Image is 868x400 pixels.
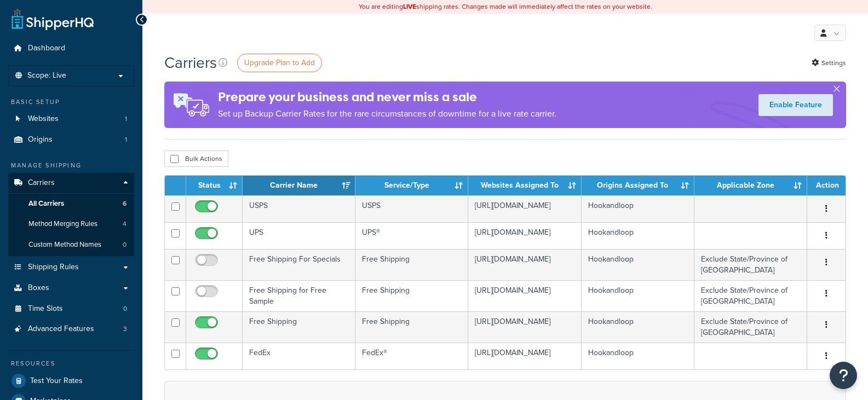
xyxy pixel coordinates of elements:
b: LIVE [403,2,416,11]
td: Hookandloop [582,280,694,311]
th: Service/Type: activate to sort column ascending [355,176,468,195]
div: Basic Setup [8,97,134,107]
td: FedEx® [355,343,468,369]
a: Websites 1 [8,109,134,129]
td: Hookandloop [582,195,694,222]
th: Status: activate to sort column ascending [186,176,243,195]
button: Open Resource Center [830,362,857,389]
td: USPS [243,195,355,222]
span: Origins [28,135,53,144]
td: Free Shipping For Specials [243,249,355,280]
span: Shipping Rules [28,263,79,272]
a: Advanced Features 3 [8,319,134,339]
span: 6 [123,199,127,208]
a: Custom Method Names 0 [8,235,134,255]
td: Hookandloop [582,222,694,249]
h4: Prepare your business and never miss a sale [218,88,556,106]
a: ShipperHQ Home [12,8,94,30]
h1: Carriers [164,52,217,73]
td: [URL][DOMAIN_NAME] [468,222,581,249]
li: All Carriers [8,194,134,214]
td: UPS [243,222,355,249]
td: Free Shipping [355,249,468,280]
a: Settings [812,55,846,71]
span: 1 [125,114,127,124]
div: Manage Shipping [8,161,134,170]
td: Exclude State/Province of [GEOGRAPHIC_DATA] [694,311,807,343]
a: Origins 1 [8,130,134,150]
div: Resources [8,359,134,368]
td: Free Shipping for Free Sample [243,280,355,311]
td: Free Shipping [243,311,355,343]
button: Bulk Actions [164,150,228,167]
li: Custom Method Names [8,235,134,255]
td: Free Shipping [355,311,468,343]
li: Websites [8,109,134,129]
a: Method Merging Rules 4 [8,214,134,234]
span: Dashboard [28,44,65,53]
td: [URL][DOMAIN_NAME] [468,280,581,311]
span: Websites [28,114,59,124]
li: Time Slots [8,299,134,319]
td: [URL][DOMAIN_NAME] [468,249,581,280]
span: Test Your Rates [30,376,83,386]
td: [URL][DOMAIN_NAME] [468,195,581,222]
td: [URL][DOMAIN_NAME] [468,311,581,343]
td: Exclude State/Province of [GEOGRAPHIC_DATA] [694,249,807,280]
td: Hookandloop [582,343,694,369]
span: Custom Method Names [28,240,101,250]
p: Set up Backup Carrier Rates for the rare circumstances of downtime for a live rate carrier. [218,106,556,121]
span: Scope: Live [27,71,66,80]
img: ad-rules-rateshop-fe6ec290ccb7230408bd80ed9643f0289d75e0ffd9eb532fc0e269fcd187b520.png [164,82,218,128]
span: Boxes [28,283,49,293]
span: 1 [125,135,127,144]
td: Hookandloop [582,311,694,343]
li: Advanced Features [8,319,134,339]
td: Free Shipping [355,280,468,311]
a: Time Slots 0 [8,299,134,319]
span: 3 [123,324,127,334]
td: UPS® [355,222,468,249]
span: Carriers [28,178,55,188]
td: USPS [355,195,468,222]
th: Applicable Zone: activate to sort column ascending [694,176,807,195]
th: Origins Assigned To: activate to sort column ascending [582,176,694,195]
a: Enable Feature [758,94,833,116]
th: Websites Assigned To: activate to sort column ascending [468,176,581,195]
th: Action [807,176,846,195]
td: Hookandloop [582,249,694,280]
span: Method Merging Rules [28,219,97,229]
span: Upgrade Plan to Add [244,57,315,68]
td: [URL][DOMAIN_NAME] [468,343,581,369]
span: All Carriers [28,199,64,208]
span: 0 [123,304,127,314]
a: Shipping Rules [8,257,134,277]
a: Upgrade Plan to Add [237,54,322,72]
a: All Carriers 6 [8,194,134,214]
span: 4 [123,219,127,229]
a: Dashboard [8,38,134,59]
a: Test Your Rates [8,371,134,391]
a: Boxes [8,278,134,298]
td: Exclude State/Province of [GEOGRAPHIC_DATA] [694,280,807,311]
li: Method Merging Rules [8,214,134,234]
li: Carriers [8,173,134,256]
a: Carriers [8,173,134,193]
span: Time Slots [28,304,63,314]
li: Origins [8,130,134,150]
th: Carrier Name: activate to sort column ascending [243,176,355,195]
span: Advanced Features [28,324,94,334]
td: FedEx [243,343,355,369]
span: 0 [123,240,127,250]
